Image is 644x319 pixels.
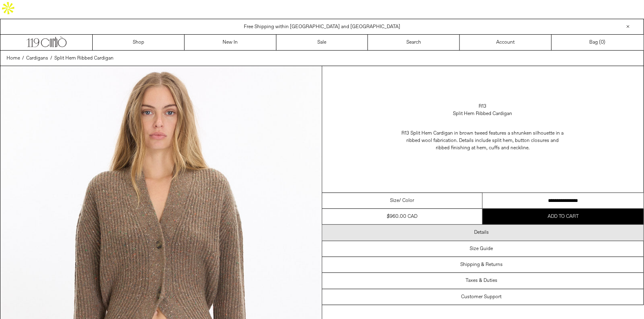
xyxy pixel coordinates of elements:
h3: Details [474,230,489,235]
a: Cardigans [26,55,48,62]
h3: Taxes & Duties [466,278,497,284]
span: Split Hem Ribbed Cardigan [54,55,114,62]
a: Home [7,55,20,62]
button: Add to cart [483,209,644,224]
a: Free Shipping within [GEOGRAPHIC_DATA] and [GEOGRAPHIC_DATA] [244,24,401,30]
span: 0 [601,39,604,46]
a: Bag () [552,35,644,50]
span: Home [7,55,20,62]
span: / [22,55,24,62]
span: Add to cart [548,213,579,220]
a: R13 [479,103,487,110]
span: ) [601,39,605,46]
div: $960.00 CAD [387,213,417,220]
h3: Size Guide [470,246,493,252]
a: Sale [276,35,368,50]
span: / Color [399,197,414,204]
h3: Customer Support [461,294,502,300]
a: Shop [93,35,185,50]
h3: Shipping & Returns [460,262,503,268]
span: Size [390,197,399,204]
a: Account [460,35,552,50]
a: Split Hem Ribbed Cardigan [54,55,114,62]
a: New In [185,35,276,50]
span: / [50,55,52,62]
div: Split Hem Ribbed Cardigan [453,110,513,117]
span: Cardigans [26,55,48,62]
p: R13 Split Hem Cardigan in brown tweed features a shrunken silhouette in a ribbed wool fabrication... [401,126,564,156]
a: Search [368,35,460,50]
